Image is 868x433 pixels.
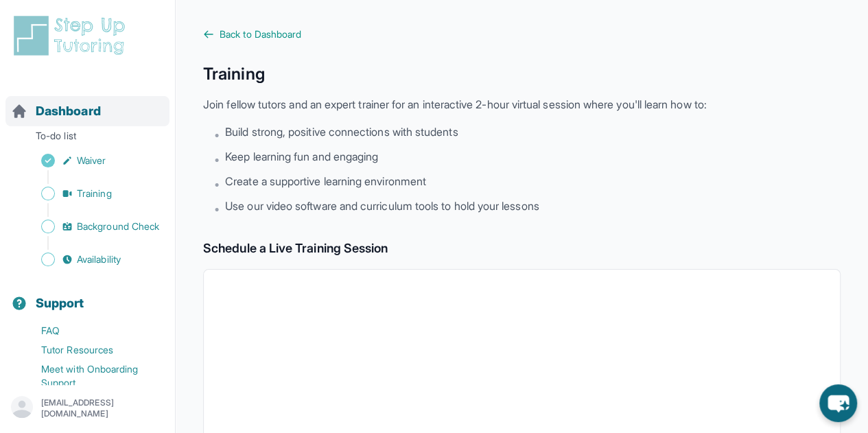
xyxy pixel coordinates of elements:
button: Support [5,272,169,318]
span: Support [36,294,84,313]
span: Use our video software and curriculum tools to hold your lessons [225,198,539,214]
span: Training [77,187,112,200]
button: Dashboard [5,80,169,126]
span: Availability [77,253,121,266]
span: • [214,200,220,217]
a: Training [11,184,175,203]
a: Dashboard [11,102,101,121]
p: To-do list [5,129,169,148]
button: [EMAIL_ADDRESS][DOMAIN_NAME] [11,396,164,421]
span: Background Check [77,220,159,233]
a: Background Check [11,217,175,236]
span: Back to Dashboard [220,27,301,41]
span: Keep learning fun and engaging [225,148,378,165]
span: Waiver [77,154,106,167]
a: Meet with Onboarding Support [11,360,175,393]
a: Tutor Resources [11,340,175,360]
span: • [214,126,220,143]
span: • [214,176,220,192]
a: Waiver [11,151,175,170]
span: Dashboard [36,102,101,121]
p: [EMAIL_ADDRESS][DOMAIN_NAME] [41,397,164,419]
p: Join fellow tutors and an expert trainer for an interactive 2-hour virtual session where you'll l... [203,96,841,113]
span: Build strong, positive connections with students [225,124,458,140]
a: FAQ [11,321,175,340]
a: Availability [11,250,175,269]
span: • [214,151,220,167]
img: logo [11,14,133,58]
button: chat-button [819,384,857,422]
h1: Training [203,63,841,85]
span: Create a supportive learning environment [225,173,426,189]
a: Back to Dashboard [203,27,841,41]
h2: Schedule a Live Training Session [203,239,841,258]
